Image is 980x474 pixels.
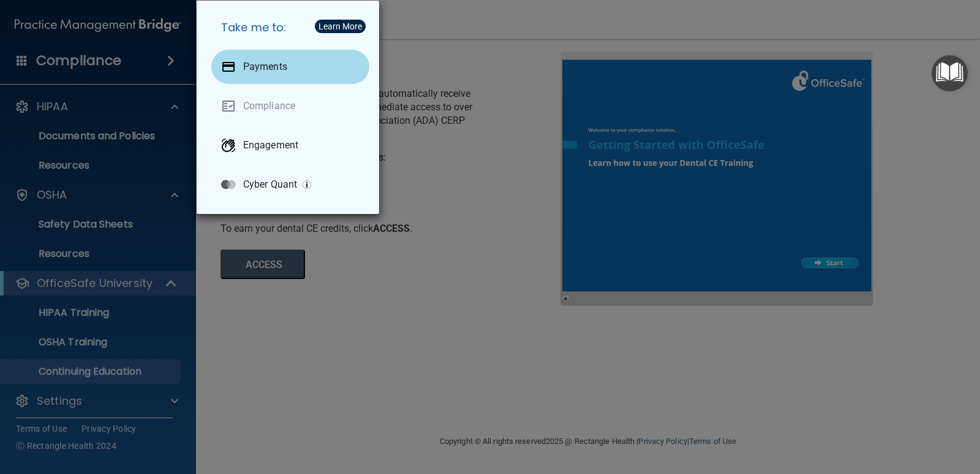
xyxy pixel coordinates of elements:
a: Cyber Quant [211,167,369,202]
a: Payments [211,50,369,84]
p: Engagement [243,139,298,151]
button: Learn More [315,20,366,33]
p: Payments [243,61,287,73]
button: Open Resource Center [932,55,968,91]
h5: Take me to: [211,10,369,45]
a: Compliance [211,89,369,123]
p: Cyber Quant [243,178,297,191]
a: Engagement [211,128,369,162]
div: Learn More [318,22,362,31]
